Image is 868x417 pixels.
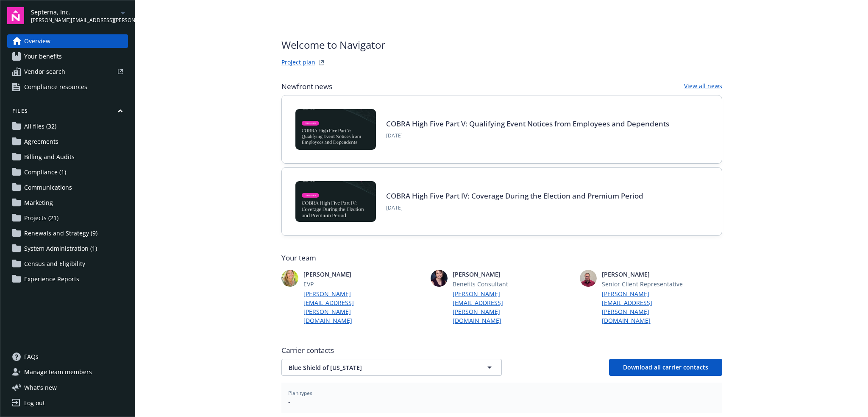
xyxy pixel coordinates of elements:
span: Welcome to Navigator [281,37,385,53]
span: Projects (21) [24,211,58,225]
span: Compliance resources [24,80,87,94]
span: Vendor search [24,65,65,78]
img: BLOG-Card Image - Compliance - COBRA High Five Pt 4 - 09-04-25.jpg [295,181,376,222]
span: - [288,397,715,406]
img: photo [281,270,298,287]
span: Communications [24,181,72,194]
span: Plan types [288,389,715,397]
button: Download all carrier contacts [609,359,722,376]
button: Blue Shield of [US_STATE] [281,359,502,376]
span: Billing and Audits [24,150,75,164]
span: All files (32) [24,120,56,133]
a: COBRA High Five Part V: Qualifying Event Notices from Employees and Dependents [386,119,669,129]
button: What's new [7,383,70,392]
a: Census and Eligibility [7,257,128,271]
a: Agreements [7,135,128,148]
span: Your benefits [24,50,62,63]
a: Overview [7,34,128,48]
a: Marketing [7,196,128,210]
img: photo [580,270,597,287]
a: System Administration (1) [7,242,128,255]
button: Septerna, Inc.[PERSON_NAME][EMAIL_ADDRESS][PERSON_NAME][DOMAIN_NAME]arrowDropDown [31,7,128,24]
span: Senior Client Representative [602,280,685,288]
img: photo [431,270,448,287]
span: Your team [281,253,722,263]
span: Download all carrier contacts [623,363,708,371]
span: Agreements [24,135,58,148]
span: [DATE] [386,132,669,140]
img: navigator-logo.svg [7,7,24,24]
a: All files (32) [7,120,128,133]
a: View all news [684,81,722,92]
span: Newfront news [281,81,332,92]
span: [PERSON_NAME][EMAIL_ADDRESS][PERSON_NAME][DOMAIN_NAME] [31,17,118,24]
a: [PERSON_NAME][EMAIL_ADDRESS][PERSON_NAME][DOMAIN_NAME] [453,289,536,325]
span: Census and Eligibility [24,257,85,271]
a: projectPlanWebsite [316,58,326,68]
a: Projects (21) [7,211,128,225]
a: [PERSON_NAME][EMAIL_ADDRESS][PERSON_NAME][DOMAIN_NAME] [303,289,387,325]
span: [PERSON_NAME] [602,270,685,279]
span: [PERSON_NAME] [453,270,536,279]
span: Renewals and Strategy (9) [24,227,97,240]
span: Carrier contacts [281,345,722,355]
span: What ' s new [24,383,57,392]
button: Files [7,107,128,118]
a: Billing and Audits [7,150,128,164]
span: [PERSON_NAME] [303,270,387,279]
a: Compliance resources [7,80,128,94]
a: Project plan [281,58,315,68]
a: Your benefits [7,50,128,63]
span: Experience Reports [24,272,79,286]
a: Vendor search [7,65,128,78]
span: Compliance (1) [24,165,66,179]
span: Manage team members [24,365,92,379]
a: Renewals and Strategy (9) [7,227,128,240]
a: Compliance (1) [7,165,128,179]
a: [PERSON_NAME][EMAIL_ADDRESS][PERSON_NAME][DOMAIN_NAME] [602,289,685,325]
span: System Administration (1) [24,242,97,255]
span: Benefits Consultant [453,280,536,288]
a: Communications [7,181,128,194]
span: Overview [24,34,50,48]
a: FAQs [7,350,128,364]
span: Septerna, Inc. [31,8,118,17]
div: Log out [24,396,45,410]
a: Manage team members [7,365,128,379]
span: Marketing [24,196,53,210]
span: FAQs [24,350,39,364]
a: COBRA High Five Part IV: Coverage During the Election and Premium Period [386,191,643,201]
span: EVP [303,280,387,288]
a: arrowDropDown [118,8,128,18]
span: [DATE] [386,204,643,212]
span: Blue Shield of [US_STATE] [289,363,465,372]
img: BLOG-Card Image - Compliance - COBRA High Five Pt 5 - 09-11-25.jpg [295,109,376,150]
a: Experience Reports [7,272,128,286]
